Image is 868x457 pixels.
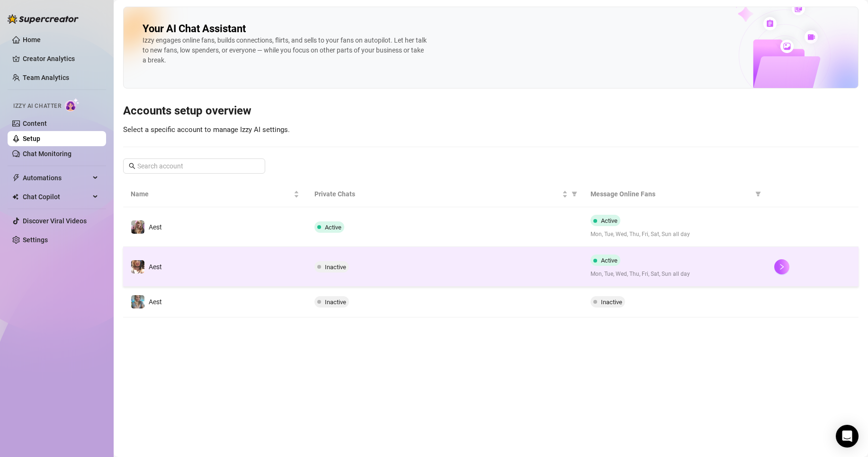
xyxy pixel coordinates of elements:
[591,189,752,199] span: Message Online Fans
[23,51,98,66] a: Creator Analytics
[131,260,144,273] img: Aest
[13,102,61,111] span: Izzy AI Chatter
[23,74,69,81] a: Team Analytics
[23,135,40,142] a: Setup
[149,223,162,231] span: Aest
[601,217,617,224] span: Active
[779,264,785,270] span: right
[123,104,859,119] h3: Accounts setup overview
[23,170,90,185] span: Automations
[591,230,759,239] span: Mon, Tue, Wed, Thu, Fri, Sat, Sun all day
[23,36,41,44] a: Home
[23,120,47,127] a: Content
[123,181,307,207] th: Name
[143,35,427,65] div: Izzy engages online fans, builds connections, flirts, and sells to your fans on autopilot. Let he...
[23,189,90,204] span: Chat Copilot
[131,220,144,234] img: Aest
[137,161,252,171] input: Search account
[325,264,346,271] span: Inactive
[131,189,292,199] span: Name
[149,263,162,271] span: Aest
[570,187,579,201] span: filter
[307,181,582,207] th: Private Chats
[65,98,80,112] img: AI Chatter
[8,14,79,24] img: logo-BBDzfeDw.svg
[601,299,622,306] span: Inactive
[325,299,346,306] span: Inactive
[755,191,761,197] span: filter
[131,295,144,308] img: Aest
[23,150,72,158] a: Chat Monitoring
[12,174,20,182] span: thunderbolt
[836,425,859,448] div: Open Intercom Messenger
[129,163,135,169] span: search
[143,22,246,35] h2: Your AI Chat Assistant
[601,257,617,264] span: Active
[23,217,87,225] a: Discover Viral Videos
[572,191,577,197] span: filter
[753,187,763,201] span: filter
[325,224,341,231] span: Active
[12,193,18,200] img: Chat Copilot
[314,189,560,199] span: Private Chats
[149,298,162,306] span: Aest
[123,125,290,134] span: Select a specific account to manage Izzy AI settings.
[591,270,759,279] span: Mon, Tue, Wed, Thu, Fri, Sat, Sun all day
[23,236,48,244] a: Settings
[774,259,789,274] button: right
